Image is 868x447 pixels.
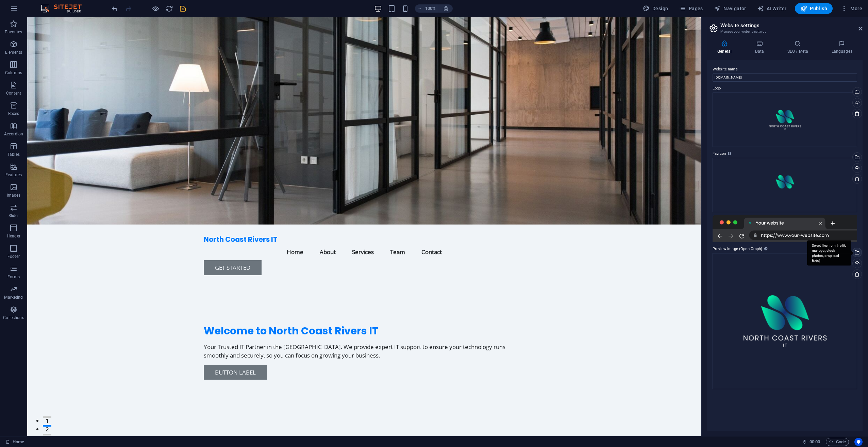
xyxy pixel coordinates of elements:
p: Elements [5,50,22,55]
h6: Session time [802,438,820,446]
button: save [179,4,187,13]
p: Features [5,172,22,178]
button: Pages [676,3,705,14]
p: Images [7,193,21,198]
span: Code [829,438,846,446]
h4: General [707,40,745,54]
span: Publish [800,5,827,12]
button: 1 [16,399,24,401]
img: Editor Logo [39,4,90,13]
p: Collections [3,315,24,320]
button: undo [111,4,119,13]
button: 2 [16,408,24,410]
span: Navigator [714,5,746,12]
div: 6-j2VaksYVpQ6CtB3tDVHLPg-nH4Q1NIFJSIo_ZKr-NN3WA.png [713,158,857,212]
p: Columns [5,70,22,76]
input: Name... [713,73,857,82]
label: Website name [713,65,857,73]
i: Undo: Change preview image (Ctrl+Z) [111,5,119,13]
div: 1-1n-7Mb3vb6UdgluL4_C2Sg.png [713,253,857,389]
span: Design [643,5,668,12]
p: Tables [7,152,20,157]
button: Navigator [711,3,749,14]
button: 100% [415,4,439,13]
span: : [814,439,815,444]
label: Logo [713,84,857,93]
a: Select files from the file manager, stock photos, or upload file(s) [852,248,862,257]
span: Pages [679,5,703,12]
i: Reload page [165,5,173,13]
button: AI Writer [754,3,789,14]
p: Content [6,90,21,96]
label: Preview Image (Open Graph) [713,245,857,253]
span: AI Writer [757,5,787,12]
h6: 100% [425,4,436,13]
h3: Manage your website settings [720,29,849,35]
label: Favicon [713,150,857,158]
span: More [841,5,862,12]
p: Header [7,233,20,239]
p: Footer [7,254,20,259]
h4: Languages [821,40,863,54]
span: 00 00 [809,438,820,446]
p: Marketing [4,295,23,300]
h2: Website settings [720,22,863,29]
a: Click to cancel selection. Double-click to open Pages [5,438,24,446]
div: 1-1n-7Mb3vb6UdgluL4_C2Sg.png [713,93,857,147]
button: Publish [795,3,833,14]
p: Favorites [5,29,22,35]
button: Usercentrics [854,438,863,446]
button: Code [826,438,849,446]
button: 3 [16,417,24,418]
div: Design (Ctrl+Alt+Y) [640,3,671,14]
h4: Data [745,40,777,54]
p: Forms [7,274,20,280]
button: reload [165,4,173,13]
p: Boxes [8,111,19,116]
h4: SEO / Meta [777,40,821,54]
p: Accordion [4,131,23,137]
i: On resize automatically adjust zoom level to fit chosen device. [443,5,449,12]
i: Save (Ctrl+S) [179,5,187,13]
button: Design [640,3,671,14]
button: Click here to leave preview mode and continue editing [151,4,160,13]
button: More [838,3,865,14]
div: Select files from the file manager, stock photos, or upload file(s) [807,240,851,266]
p: Slider [9,213,19,218]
